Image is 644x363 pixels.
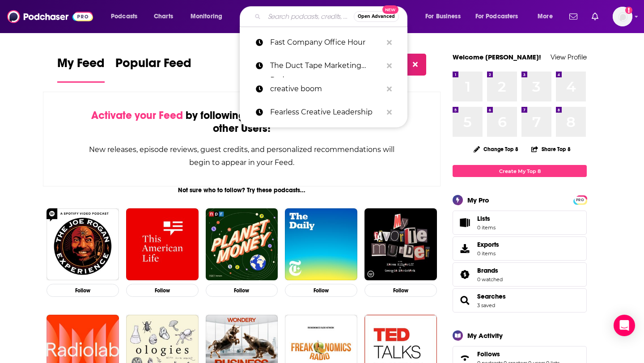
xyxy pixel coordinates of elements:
p: creative boom [270,77,382,101]
a: Show notifications dropdown [566,9,581,24]
a: Brands [477,266,503,274]
img: This American Life [126,208,199,281]
a: My Feed [57,55,105,83]
span: Brands [453,262,587,287]
img: Podchaser - Follow, Share and Rate Podcasts [7,8,93,25]
button: open menu [531,9,564,24]
button: open menu [419,9,472,24]
span: Lists [456,216,474,229]
span: New [382,5,398,14]
a: View Profile [551,53,587,61]
div: Open Intercom Messenger [614,315,635,336]
a: Popular Feed [115,55,191,83]
a: 3 saved [477,302,495,308]
span: Follows [477,350,500,358]
span: For Podcasters [475,10,518,23]
span: Activate your Feed [91,109,183,122]
span: Exports [477,241,499,249]
button: Open AdvancedNew [354,11,399,22]
img: The Joe Rogan Experience [47,208,119,281]
button: Follow [206,284,278,297]
svg: Add a profile image [625,7,632,14]
span: Logged in as ashleyswett [613,7,632,26]
span: Brands [477,266,498,274]
span: More [538,10,553,23]
span: Podcasts [111,10,137,23]
div: Not sure who to follow? Try these podcasts... [43,186,441,194]
span: 0 items [477,224,496,231]
a: Charts [148,9,178,24]
a: Create My Top 8 [453,165,587,177]
div: New releases, episode reviews, guest credits, and personalized recommendations will begin to appe... [88,143,395,169]
a: Follows [477,350,559,358]
div: My Activity [467,331,503,340]
a: Welcome [PERSON_NAME]! [453,53,541,61]
button: open menu [184,9,234,24]
img: User Profile [613,7,632,26]
button: Follow [47,284,119,297]
p: Fast Company Office Hour [270,31,382,54]
a: Exports [453,236,587,261]
span: 0 items [477,250,499,257]
span: Searches [453,288,587,312]
a: Fearless Creative Leadership [240,101,407,124]
button: Follow [364,284,437,297]
button: Follow [126,284,199,297]
p: Fearless Creative Leadership [270,101,382,124]
button: Follow [285,284,357,297]
a: 0 watched [477,276,503,283]
span: Popular Feed [115,55,191,76]
span: Monitoring [191,10,222,23]
a: creative boom [240,77,407,101]
a: The Duct Tape Marketing Podcast [240,54,407,77]
a: Searches [477,292,506,300]
div: by following Podcasts, Creators, Lists, and other Users! [88,109,395,135]
div: My Pro [467,196,489,204]
span: Lists [477,215,490,223]
button: Change Top 8 [468,144,524,155]
a: PRO [575,196,585,203]
span: Exports [456,242,474,255]
a: Show notifications dropdown [588,9,602,24]
span: Open Advanced [358,14,395,19]
span: Charts [154,10,173,23]
a: Brands [456,268,474,281]
button: Show profile menu [613,7,632,26]
button: open menu [105,9,149,24]
input: Search podcasts, credits, & more... [264,9,354,24]
a: Fast Company Office Hour [240,31,407,54]
button: Share Top 8 [531,140,571,158]
div: Search podcasts, credits, & more... [248,6,416,27]
a: Searches [456,294,474,307]
span: For Business [425,10,461,23]
img: Planet Money [206,208,278,281]
button: open menu [470,9,531,24]
span: My Feed [57,55,105,76]
img: The Daily [285,208,357,281]
p: The Duct Tape Marketing Podcast [270,54,382,77]
img: My Favorite Murder with Karen Kilgariff and Georgia Hardstark [364,208,437,281]
span: Lists [477,215,496,223]
a: Lists [453,211,587,235]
